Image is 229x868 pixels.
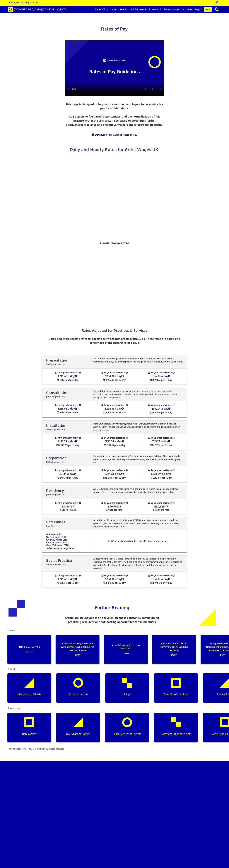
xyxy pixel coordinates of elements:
span: Rates of Pay [101,26,128,32]
span: graduate [44,436,91,447]
span: Consultation [46,390,68,395]
span: per ½ day [115,476,126,479]
p: Installation refers to overseeing, installing or uninstalling artworks for an exhibition. Activit... [93,422,185,432]
span: experience [160,436,175,439]
p: Preparation is the work necessary beforehand to create an exhibition. This might involve correspo... [93,455,185,464]
span: [DEMOGRAPHIC_DATA][GEOGRAPHIC_DATA] [14,8,67,11]
p: Initial Statement on The Government's AI Working Groups [157,642,192,657]
span: £278.09 [151,472,161,475]
span: artist [73,371,81,374]
span: 5+ years [138,574,185,584]
span: 5+ years [138,404,185,414]
span: ½ [57,443,58,448]
span: 3+ years [91,371,138,381]
p: Rates of Pay [10,732,49,736]
p: Artists’ Union England stands with members who uphold the boycott of Israel [60,642,95,657]
span: artist [73,501,81,504]
a: Home [109,6,118,13]
span: new [58,371,62,374]
span: £224.61 [105,472,114,475]
a: AI and Copyright letter to Ministers[DATE] [102,635,150,664]
span: Further Reading [95,605,130,610]
span: 5+ years [138,469,185,479]
span: 5+ years [138,501,185,511]
span: £172.31 [153,444,160,447]
span: new [58,436,62,439]
span: £313.29 [152,440,160,443]
span: per ½ day [115,378,126,381]
span: 3+ years [91,436,138,447]
span: £193.61 [153,411,161,414]
span: experience [160,371,175,374]
span: ½ [104,443,105,448]
a: Latest News:TUC Congress 2025 → [8,1,40,4]
span: £352.01 [152,374,161,378]
span: £352.01 [152,407,161,410]
a: Copyright Guide for Artists [152,713,200,742]
span: (100% of generic rate) [46,493,66,496]
span: £216.63 [58,374,67,378]
span: Residency [46,488,64,493]
span: £216.63 [58,577,67,581]
span: £192.79 [58,440,67,443]
span: graduate [44,404,91,414]
span: experience [160,501,175,504]
p: Copyright Guide for Artists [156,732,196,736]
span: per ½ day [115,581,126,584]
p: Consultation involves giving advice or opinions regarding project development, exhibitions, or co... [93,389,185,399]
a: Rates of Pay [5,713,53,742]
p: Presentation includes giving talks or presentations about an artist's work, leading workshops or ... [93,357,185,363]
span: 3+ years [91,469,138,479]
a: News [185,6,194,13]
span: graduate [44,371,91,381]
span: graduate [44,501,91,511]
span: per ½ day [161,444,172,447]
span: experience [160,469,175,472]
a: Rates of Pay [94,6,109,13]
span: a day [114,472,121,475]
span: a day [161,374,168,378]
span: (100% of generic rate) [46,395,66,398]
p: Listed below are specific rates for specific activities that artists typically do. These rates ar... [42,337,187,345]
span: £139.18 [106,444,114,447]
span: per ½ day [161,378,172,381]
span: ½ [58,410,59,415]
a: Join [204,7,212,12]
p: This page is designed to help artists and their employers to determine fair pay for artists’ labo... [65,102,164,127]
span: per ½ day [161,476,172,479]
a: Brand [DEMOGRAPHIC_DATA][GEOGRAPHIC_DATA] [6,6,70,13]
span: 5+ years [138,371,185,381]
span: £40,941.33 [108,505,121,508]
span: £352.01 [152,577,161,581]
span: per ½ day [114,444,125,447]
span: artist [73,404,81,407]
span: [DATE] [108,650,143,655]
span: (79% of generic rate) [46,461,65,463]
h2: About these rates [26,241,203,245]
a: TUC Congress 2025[DATE] [5,635,53,664]
span: ½ [58,580,59,586]
span: a day [161,407,168,410]
span: £284.31 [105,407,114,410]
span: £156.38 [106,581,114,584]
span: 1–5 mins: £75 Over 6 mins: £100 Over 20 mins: £150 Over 60 mins: £200 Over 120 mins: £270 [46,533,69,547]
span: (89% of generic rate) [46,428,65,431]
span: 5+ years [138,436,185,447]
span: £253.04 [104,440,114,443]
span: £171.14 [59,472,67,475]
span: experience [113,371,128,374]
span: per ½ day [67,378,78,381]
span: experience [113,436,128,439]
p: An artist should expect a fee of at least £75.00 for a single presentation of a work in a group p... [93,519,185,528]
span: experience [113,574,128,577]
span: per ½ day [115,411,126,414]
span: ½ [104,410,105,415]
span: [DATE] [157,652,192,657]
span: £193.61 [153,378,161,381]
span: a year pro rata [106,508,123,511]
p: Membership Criteria [10,692,49,696]
a: Artists’ Union England stands with members who uphold the boycott of Israel[DATE] [53,635,102,664]
span: a day [114,374,121,378]
span: experience [160,574,175,577]
span: 3+ years [91,404,138,414]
